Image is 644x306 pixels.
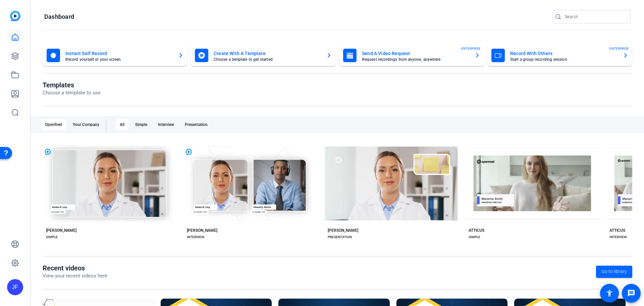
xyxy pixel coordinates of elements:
[487,45,632,66] button: Record With OthersStart a group recording sessionENTERPRISE
[46,234,58,240] div: SIMPLE
[43,45,187,66] button: Instant Self RecordRecord yourself or your screen
[362,49,469,57] mat-card-title: Send A Video Request
[46,228,76,233] div: [PERSON_NAME]
[605,289,613,297] mat-icon: accessibility
[65,49,173,57] mat-card-title: Instant Self Record
[601,268,627,275] span: Go to library
[609,234,627,240] div: INTERVIEW
[214,49,321,57] mat-card-title: Create With A Template
[469,234,480,240] div: SIMPLE
[596,266,632,278] a: Go to library
[328,234,352,240] div: PRESENTATION
[191,45,336,66] button: Create With A TemplateChoose a template to get started
[181,119,212,130] div: Presentation
[187,234,204,240] div: INTERVIEW
[7,279,23,295] div: JF
[43,89,101,97] p: Choose a template to use
[469,228,484,233] div: ATTICUS
[510,49,618,57] mat-card-title: Record With Others
[41,119,66,130] div: OpenReel
[154,119,178,130] div: Interview
[43,264,107,272] h1: Recent videos
[43,272,107,280] p: View your recent videos here
[65,57,173,61] mat-card-subtitle: Record yourself or your screen
[609,228,625,233] div: ATTICUS
[609,46,629,51] span: ENTERPRISE
[328,228,358,233] div: [PERSON_NAME]
[565,13,625,21] input: Search
[69,119,103,130] div: Your Company
[10,11,20,21] img: blue-gradient.svg
[339,45,484,66] button: Send A Video RequestRequest recordings from anyone, anywhereENTERPRISE
[187,228,217,233] div: [PERSON_NAME]
[461,46,481,51] span: ENTERPRISE
[44,13,74,21] h1: Dashboard
[362,57,469,61] mat-card-subtitle: Request recordings from anyone, anywhere
[510,57,618,61] mat-card-subtitle: Start a group recording session
[116,119,128,130] div: All
[627,289,635,297] mat-icon: message
[214,57,321,61] mat-card-subtitle: Choose a template to get started
[131,119,151,130] div: Simple
[43,81,101,89] h1: Templates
